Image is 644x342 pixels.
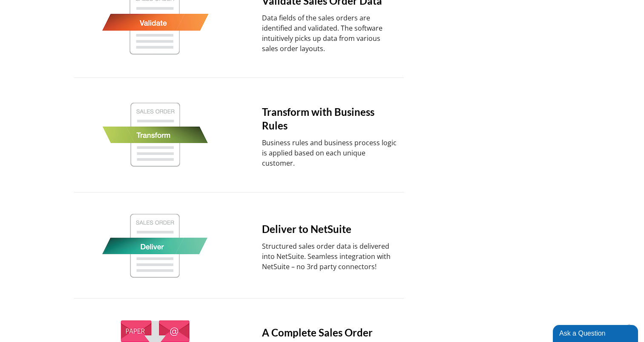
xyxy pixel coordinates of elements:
[102,98,208,172] img: NetSuite sales order automation
[102,210,208,281] img: NetSuite sales order automation
[262,13,398,54] p: Data fields of the sales orders are identified and validated. The software intuitively picks up d...
[262,241,398,272] p: Structured sales order data is delivered into NetSuite. Seamless integration with NetSuite – no 3...
[262,105,398,132] h4: Transform with Business Rules
[262,222,398,236] h4: Deliver to NetSuite
[262,138,398,168] p: Business rules and business process logic is applied based on each unique customer.
[553,323,640,342] iframe: chat widget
